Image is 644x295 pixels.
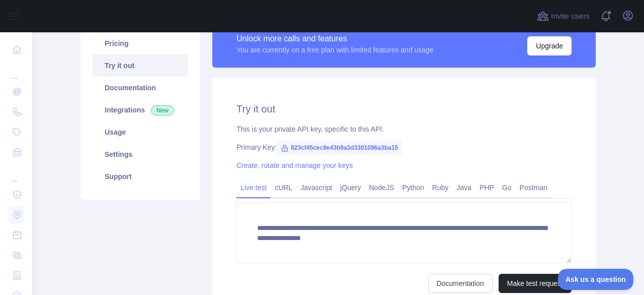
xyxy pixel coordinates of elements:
[453,180,476,196] a: Java
[8,61,24,81] div: ...
[93,54,188,77] a: Try it out
[93,77,188,99] a: Documentation
[296,180,336,196] a: Javascript
[475,180,498,196] a: PHP
[498,180,516,196] a: Go
[551,11,590,22] span: Invite users
[93,99,188,121] a: Integrations New
[236,142,572,152] div: Primary Key:
[236,124,572,134] div: This is your private API key, specific to this API.
[271,180,296,196] a: cURL
[428,180,453,196] a: Ruby
[93,121,188,143] a: Usage
[93,143,188,165] a: Settings
[151,105,174,115] span: New
[428,274,493,293] a: Documentation
[93,32,188,54] a: Pricing
[535,8,592,24] button: Invite users
[236,180,271,196] a: Live test
[527,36,572,55] button: Upgrade
[236,161,353,169] a: Create, rotate and manage your keys
[236,33,434,45] div: Unlock more calls and features
[365,180,398,196] a: NodeJS
[336,180,365,196] a: jQuery
[558,269,634,290] iframe: Toggle Customer Support
[236,45,434,55] div: You are currently on a free plan with limited features and usage
[277,140,402,155] span: 823cf45cec9e43b9a3d3301096a3ba15
[236,102,572,116] h2: Try it out
[499,274,572,293] button: Make test request
[398,180,428,196] a: Python
[93,165,188,188] a: Support
[516,180,551,196] a: Postman
[8,163,24,184] div: ...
